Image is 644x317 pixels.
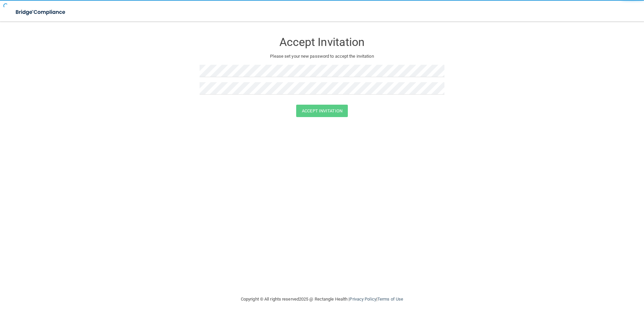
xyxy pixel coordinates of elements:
p: Please set your new password to accept the invitation [205,52,439,60]
button: Accept Invitation [296,105,348,117]
a: Terms of Use [377,297,403,302]
div: Copyright © All rights reserved 2025 @ Rectangle Health | | [200,288,444,310]
a: Privacy Policy [350,297,376,302]
h3: Accept Invitation [200,36,444,48]
img: bridge_compliance_login_screen.278c3ca4.svg [10,5,72,19]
